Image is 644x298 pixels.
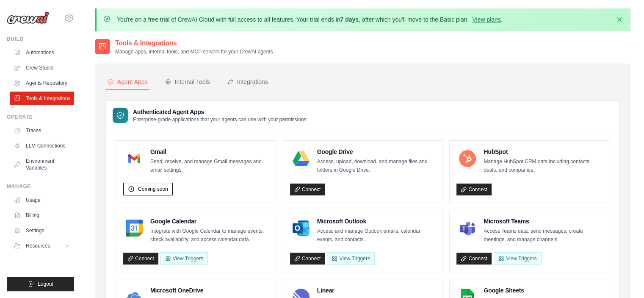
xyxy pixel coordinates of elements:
[327,252,374,265] : View Triggers
[494,252,541,265] : View Triggers
[317,158,436,174] p: Access, upload, download, and manage files and folders in Google Drive.
[105,74,149,90] button: Agent Apps
[484,217,602,226] h4: Microsoft Teams
[107,78,148,86] div: Agent Apps
[126,220,143,237] img: Google Calendar Logo
[317,148,436,156] h4: Google Drive
[484,227,602,244] p: Access Teams data, send messages, create meetings, and manage channels.
[290,184,325,195] a: Connect
[10,76,74,90] a: Agents Repository
[10,224,74,237] a: Settings
[7,11,49,24] img: Logo
[484,286,602,295] h4: Google Sheets
[138,186,168,192] span: Coming soon
[10,154,74,175] a: Environment Variables
[10,124,74,137] a: Traces
[10,139,74,153] a: LLM Connections
[456,184,492,195] a: Connect
[317,286,436,295] h4: Linear
[7,183,74,190] div: Manage
[484,148,602,156] h4: HubSpot
[227,78,268,86] div: Integrations
[123,253,158,265] a: Connect
[472,16,500,23] a: View plans
[160,252,208,265] button: View Triggers
[150,227,269,244] p: Integrate with Google Calendar to manage events, check availability, and access calendar data.
[133,116,307,123] p: Enterprise-grade applications that your agents can use with your permissions
[290,253,325,265] a: Connect
[10,46,74,59] a: Automations
[150,158,269,174] p: Send, receive, and manage Gmail messages and email settings.
[7,114,74,120] div: Operate
[10,239,74,253] button: Resources
[456,253,492,265] a: Connect
[317,227,436,244] p: Access and manage Outlook emails, calendar events, and contacts.
[293,220,310,237] img: Microsoft Outlook Logo
[38,281,53,287] span: Logout
[317,217,436,226] h4: Microsoft Outlook
[26,242,50,249] span: Resources
[163,74,212,90] button: Internal Tools
[150,286,269,295] h4: Microsoft OneDrive
[7,36,74,42] div: Build
[115,48,273,55] p: Manage apps, internal tools, and MCP servers for your CrewAI agents
[126,150,143,167] img: Gmail Logo
[133,108,307,116] h3: Authenticated Agent Apps
[7,277,74,291] button: Logout
[484,158,602,174] p: Manage HubSpot CRM data including contacts, deals, and companies.
[459,150,476,167] img: HubSpot Logo
[150,148,269,156] h4: Gmail
[115,38,273,48] h2: Tools & Integrations
[10,209,74,222] a: Billing
[10,61,74,75] a: Crew Studio
[459,220,476,237] img: Microsoft Teams Logo
[165,78,210,86] div: Internal Tools
[225,74,270,90] button: Integrations
[150,217,269,226] h4: Google Calendar
[10,193,74,207] a: Usage
[10,92,74,105] a: Tools & Integrations
[117,15,503,24] p: You're on a free trial of CrewAI Cloud with full access to all features. Your trial ends in , aft...
[293,150,310,167] img: Google Drive Logo
[340,16,359,23] strong: 7 days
